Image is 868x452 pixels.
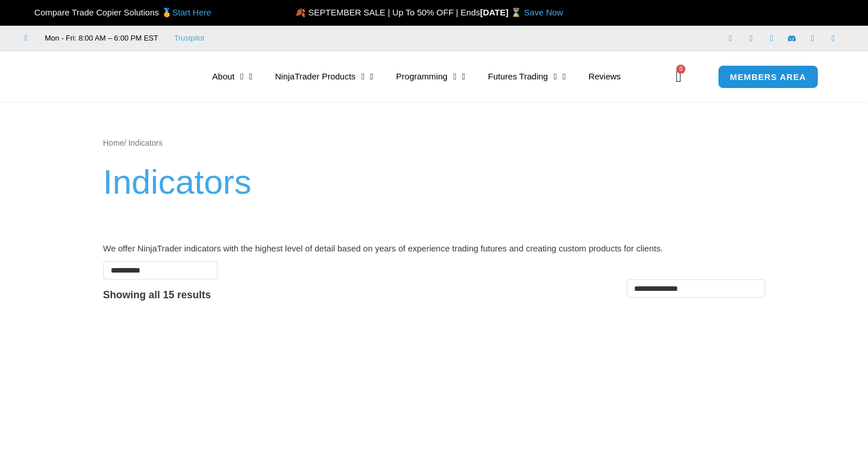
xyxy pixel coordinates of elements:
[385,63,477,90] a: Programming
[477,63,577,90] a: Futures Trading
[577,63,632,90] a: Reviews
[295,7,480,17] span: 🍂 SEPTEMBER SALE | Up To 50% OFF | Ends
[42,31,159,45] span: Mon - Fri: 8:00 AM – 6:00 PM EST
[174,31,204,45] a: Trustpilot
[103,290,211,300] p: Showing all 15 results
[524,7,563,17] a: Save Now
[201,63,264,90] a: About
[25,7,211,17] span: Compare Trade Copier Solutions 🥇
[103,241,765,257] p: We offer NinjaTrader indicators with the highest level of detail based on years of experience tra...
[676,65,685,74] span: 0
[627,279,765,298] select: Shop order
[264,63,385,90] a: NinjaTrader Products
[42,56,165,97] img: LogoAI | Affordable Indicators – NinjaTrader
[718,65,818,89] a: MEMBERS AREA
[103,136,765,151] nav: Breadcrumb
[730,73,806,81] span: MEMBERS AREA
[172,7,211,17] a: Start Here
[659,60,699,93] a: 0
[480,7,524,17] strong: [DATE] ⌛
[103,139,124,147] a: Home
[25,8,34,17] img: 🏆
[103,158,765,206] h1: Indicators
[201,63,673,90] nav: Menu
